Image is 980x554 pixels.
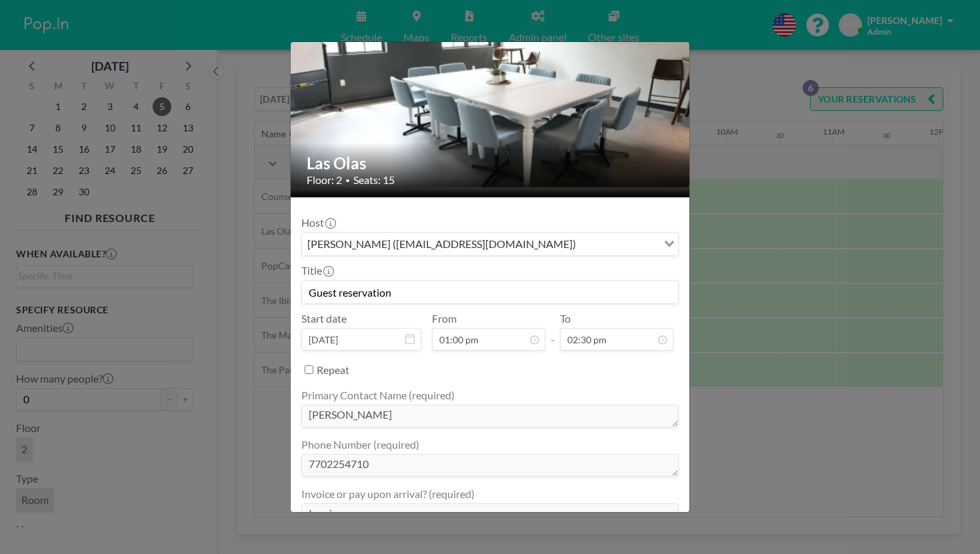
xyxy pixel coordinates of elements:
[305,235,579,253] span: [PERSON_NAME] ([EMAIL_ADDRESS][DOMAIN_NAME])
[301,216,335,229] label: Host
[580,235,656,253] input: Search for option
[317,363,349,377] label: Repeat
[307,153,675,173] h2: Las Olas
[432,312,457,325] label: From
[560,312,571,325] label: To
[345,175,350,185] span: •
[301,487,475,501] label: Invoice or pay upon arrival? (required)
[301,264,333,277] label: Title
[302,281,678,303] input: (No title)
[302,233,678,255] div: Search for option
[307,173,342,187] span: Floor: 2
[301,389,455,402] label: Primary Contact Name (required)
[291,9,691,189] img: 537.png
[301,312,347,325] label: Start date
[301,438,419,451] label: Phone Number (required)
[353,173,395,187] span: Seats: 15
[551,317,555,346] span: -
